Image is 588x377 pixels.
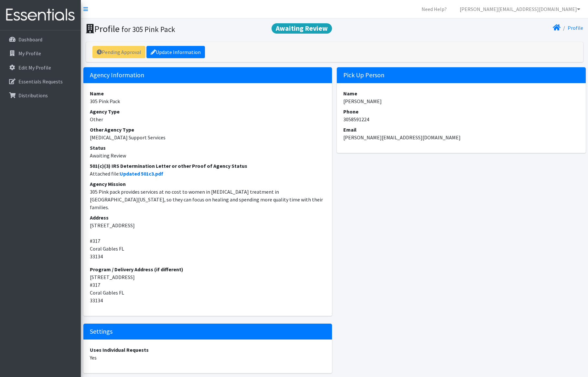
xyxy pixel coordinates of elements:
address: [STREET_ADDRESS] #317 Coral Gables FL 33134 [90,265,326,304]
dd: Awaiting Review [90,152,326,159]
dd: Other [90,115,326,123]
dd: Attached file: [90,170,326,178]
dd: 305 Pink Pack [90,97,326,105]
a: Dashboard [3,33,78,46]
h1: Profile [86,23,332,35]
dt: Name [90,90,326,97]
h5: Pick Up Person [337,67,586,83]
dt: Status [90,144,326,152]
a: Updated 501c3.pdf [120,170,163,177]
dt: 501(c)(3) IRS Determination Letter or other Proof of Agency Status [90,162,326,170]
dt: Email [343,126,579,134]
small: for 305 Pink Pack [122,25,175,34]
p: My Profile [18,50,41,57]
p: Distributions [18,92,48,99]
strong: Program / Delivery Address (if different) [90,266,183,273]
a: [PERSON_NAME][EMAIL_ADDRESS][DOMAIN_NAME] [454,3,585,16]
img: HumanEssentials [3,4,78,26]
span: Awaiting Review [272,23,332,34]
dt: Other Agency Type [90,126,326,134]
dd: [PERSON_NAME][EMAIL_ADDRESS][DOMAIN_NAME] [343,134,579,141]
p: Essentials Requests [18,78,63,85]
a: Update Information [146,46,205,58]
p: Edit My Profile [18,64,51,71]
dt: Uses Individual Requests [90,346,326,354]
dd: 305 Pink pack provides services at no cost to women in [MEDICAL_DATA] treatment in [GEOGRAPHIC_DA... [90,188,326,211]
dt: Name [343,90,579,97]
a: Essentials Requests [3,75,78,88]
p: Dashboard [18,36,42,43]
dd: [PERSON_NAME] [343,97,579,105]
h5: Agency Information [83,67,332,83]
a: Profile [568,25,583,31]
dt: Phone [343,108,579,115]
dt: Agency Mission [90,180,326,188]
dd: Yes [90,354,326,361]
dd: [MEDICAL_DATA] Support Services [90,134,326,141]
a: Distributions [3,89,78,102]
strong: Address [90,214,109,221]
dd: 3058591224 [343,115,579,123]
address: [STREET_ADDRESS] #317 Coral Gables FL 33134 [90,214,326,260]
a: Need Help? [416,3,452,16]
a: Edit My Profile [3,61,78,74]
dt: Agency Type [90,108,326,115]
a: My Profile [3,47,78,60]
h5: Settings [83,324,332,339]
